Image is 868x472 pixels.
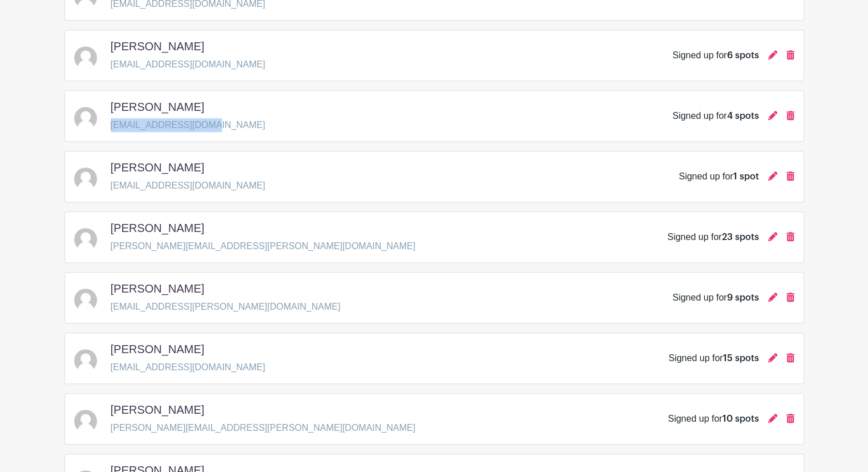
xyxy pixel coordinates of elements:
[111,239,415,253] p: [PERSON_NAME][EMAIL_ADDRESS][PERSON_NAME][DOMAIN_NAME]
[74,228,97,251] img: default-ce2991bfa6775e67f084385cd625a349d9dcbb7a52a09fb2fda1e96e2d18dcdb.png
[111,100,204,114] h5: [PERSON_NAME]
[111,161,204,174] h5: [PERSON_NAME]
[74,107,97,130] img: default-ce2991bfa6775e67f084385cd625a349d9dcbb7a52a09fb2fda1e96e2d18dcdb.png
[733,172,759,181] span: 1 spot
[672,109,758,123] div: Signed up for
[74,167,97,190] img: default-ce2991bfa6775e67f084385cd625a349d9dcbb7a52a09fb2fda1e96e2d18dcdb.png
[111,221,204,235] h5: [PERSON_NAME]
[668,351,758,365] div: Signed up for
[667,230,758,244] div: Signed up for
[111,58,265,71] p: [EMAIL_ADDRESS][DOMAIN_NAME]
[111,403,204,417] h5: [PERSON_NAME]
[679,170,758,183] div: Signed up for
[111,342,204,356] h5: [PERSON_NAME]
[74,46,97,69] img: default-ce2991bfa6775e67f084385cd625a349d9dcbb7a52a09fb2fda1e96e2d18dcdb.png
[111,179,265,193] p: [EMAIL_ADDRESS][DOMAIN_NAME]
[672,49,758,62] div: Signed up for
[668,412,758,426] div: Signed up for
[727,111,759,121] span: 4 spots
[722,414,759,423] span: 10 spots
[111,39,204,53] h5: [PERSON_NAME]
[672,291,758,305] div: Signed up for
[723,354,759,363] span: 15 spots
[727,51,759,60] span: 6 spots
[74,349,97,372] img: default-ce2991bfa6775e67f084385cd625a349d9dcbb7a52a09fb2fda1e96e2d18dcdb.png
[111,282,204,295] h5: [PERSON_NAME]
[111,421,415,435] p: [PERSON_NAME][EMAIL_ADDRESS][PERSON_NAME][DOMAIN_NAME]
[727,293,759,302] span: 9 spots
[74,410,97,433] img: default-ce2991bfa6775e67f084385cd625a349d9dcbb7a52a09fb2fda1e96e2d18dcdb.png
[111,118,265,132] p: [EMAIL_ADDRESS][DOMAIN_NAME]
[111,361,265,374] p: [EMAIL_ADDRESS][DOMAIN_NAME]
[111,300,341,314] p: [EMAIL_ADDRESS][PERSON_NAME][DOMAIN_NAME]
[74,289,97,311] img: default-ce2991bfa6775e67f084385cd625a349d9dcbb7a52a09fb2fda1e96e2d18dcdb.png
[722,233,759,242] span: 23 spots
